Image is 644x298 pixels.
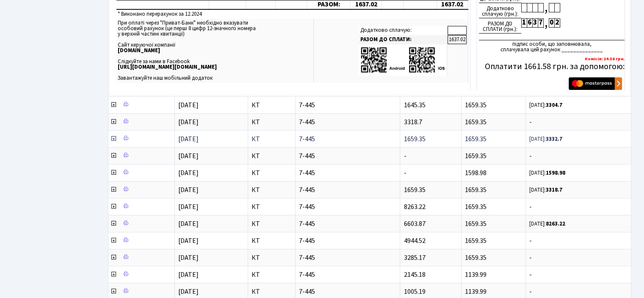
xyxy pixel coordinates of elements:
[178,117,199,127] span: [DATE]
[569,77,622,90] img: Masterpass
[359,35,447,44] td: РАЗОМ ДО СПЛАТИ:
[465,168,486,178] span: 1598.98
[299,220,397,227] span: 7-445
[448,35,467,44] td: 1637.02
[404,168,406,178] span: -
[404,287,425,296] span: 1005.19
[529,271,627,278] span: -
[299,136,397,142] span: 7-445
[299,170,397,176] span: 7-445
[529,101,562,109] small: [DATE]:
[529,288,627,295] span: -
[252,237,291,244] span: КТ
[299,102,397,109] span: 7-445
[404,270,425,279] span: 2145.18
[299,271,397,278] span: 7-445
[252,220,291,227] span: КТ
[479,18,521,33] div: РАЗОМ ДО СПЛАТИ (грн.):
[359,26,447,35] td: Додатково сплачую:
[404,253,425,262] span: 3285.17
[521,18,527,28] div: 1
[529,186,562,194] small: [DATE]:
[116,10,468,19] td: * Виконано перерахунок за 12.2024
[299,203,397,210] span: 7-445
[479,61,625,72] h5: Оплатити 1661.58 грн. за допомогою:
[116,19,313,83] td: При оплаті через "Приват-Банк" необхідно вказувати особовий рахунок (це перші 8 цифр 12-значного ...
[299,153,397,159] span: 7-445
[299,254,397,261] span: 7-445
[465,117,486,127] span: 1659.35
[178,270,199,279] span: [DATE]
[538,18,543,28] div: 7
[178,151,199,161] span: [DATE]
[252,119,291,125] span: КТ
[437,0,468,9] td: 1637.02
[546,186,562,194] b: 3318.7
[529,203,627,210] span: -
[479,3,521,18] div: Додатково сплачую (грн.):
[178,185,199,195] span: [DATE]
[252,254,291,261] span: КТ
[529,220,565,228] small: [DATE]:
[299,288,397,295] span: 7-445
[252,187,291,193] span: КТ
[252,271,291,278] span: КТ
[252,288,291,295] span: КТ
[465,253,486,262] span: 1659.35
[404,117,422,127] span: 3318.7
[404,100,425,110] span: 1645.35
[554,18,560,28] div: 2
[252,102,291,109] span: КТ
[299,187,397,193] span: 7-445
[404,219,425,228] span: 6603.87
[465,236,486,245] span: 1659.35
[465,134,486,144] span: 1659.35
[252,136,291,142] span: КТ
[299,119,397,125] span: 7-445
[546,169,565,177] b: 1598.98
[178,236,199,245] span: [DATE]
[360,46,445,74] img: apps-qrcodes.png
[543,18,549,28] div: ,
[549,18,554,28] div: 0
[299,237,397,244] span: 7-445
[404,202,425,212] span: 8263.22
[529,254,627,261] span: -
[529,237,627,244] span: -
[252,203,291,210] span: КТ
[178,287,199,296] span: [DATE]
[529,119,627,125] span: -
[404,185,425,195] span: 1659.35
[178,219,199,228] span: [DATE]
[404,236,425,245] span: 4944.52
[178,202,199,212] span: [DATE]
[532,18,538,28] div: 3
[465,185,486,195] span: 1659.35
[404,151,406,161] span: -
[118,63,217,71] b: [URL][DOMAIN_NAME][DOMAIN_NAME]
[252,170,291,176] span: КТ
[465,287,486,296] span: 1139.99
[252,153,291,159] span: КТ
[178,134,199,144] span: [DATE]
[529,135,562,143] small: [DATE]:
[307,0,350,9] td: РАЗОМ:
[178,100,199,110] span: [DATE]
[465,219,486,228] span: 1659.35
[543,3,549,13] div: ,
[529,153,627,159] span: -
[465,100,486,110] span: 1659.35
[351,0,382,9] td: 1637.02
[465,151,486,161] span: 1659.35
[529,169,565,177] small: [DATE]:
[465,202,486,212] span: 1659.35
[404,134,425,144] span: 1659.35
[585,56,625,62] b: Комісія: 24.56 грн.
[527,18,532,28] div: 6
[118,47,160,54] b: [DOMAIN_NAME]
[178,253,199,262] span: [DATE]
[178,168,199,178] span: [DATE]
[479,40,625,53] div: підпис особи, що заповнювала, сплачувала цей рахунок ______________
[546,135,562,143] b: 3332.7
[546,220,565,228] b: 8263.22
